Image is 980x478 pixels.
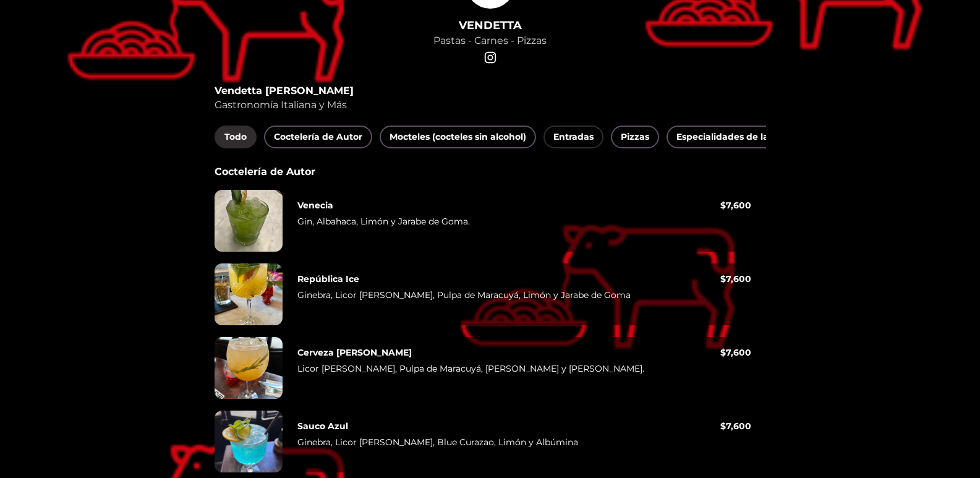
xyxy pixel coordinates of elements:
font: $ [720,200,726,211]
font: Especialidades de la Casa [676,131,793,142]
font: Gin, Albahaca, Limón y Jarabe de Goma. [297,216,470,227]
font: República Ice [297,273,359,284]
font: Mocteles (cocteles sin alcohol) [390,131,526,142]
font: 7,600 [726,273,751,284]
font: Venecia [297,200,333,211]
a: enlace social-INSTAGRAM [482,49,499,66]
font: VENDETTA [459,19,522,32]
font: 7,600 [726,420,751,432]
font: Licor [PERSON_NAME], Pulpa de Maracuyá, [PERSON_NAME] y [PERSON_NAME]. [297,363,644,374]
button: Todo [215,126,257,148]
font: Coctelería de Autor [215,166,315,177]
font: $ [720,420,726,432]
font: 7,600 [726,347,751,358]
font: Cerveza [PERSON_NAME] [297,347,412,358]
font: Sauco Azul [297,420,348,432]
font: Pastas - Carnes - Pizzas [433,35,547,46]
font: $ [720,273,726,284]
button: Coctelería de Autor [264,126,372,148]
font: Coctelería de Autor [274,131,362,142]
font: 7,600 [726,200,751,211]
button: Mocteles (cocteles sin alcohol) [380,126,536,148]
button: Especialidades de la Casa [667,126,803,148]
font: Pizzas [621,131,649,142]
font: Ginebra, Licor [PERSON_NAME], Pulpa de Maracuyá, Limón y Jarabe de Goma [297,289,631,301]
button: Pizzas [611,126,659,148]
font: Ginebra, Licor [PERSON_NAME], Blue Curazao, Limón y Albúmina [297,437,578,448]
font: Vendetta [PERSON_NAME] [215,85,354,96]
font: Entradas [553,131,594,142]
font: $ [720,347,726,358]
button: Entradas [543,126,603,148]
font: Todo [224,131,247,142]
font: Gastronomía Italiana y Más [215,99,347,111]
